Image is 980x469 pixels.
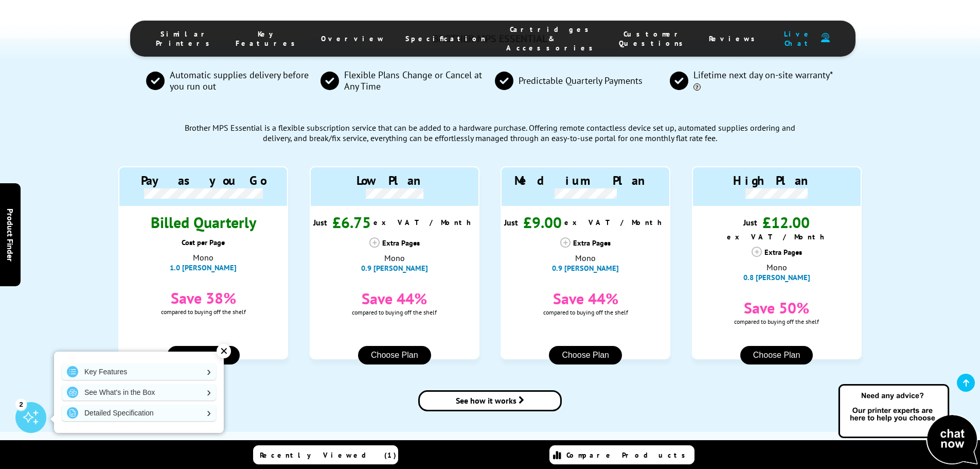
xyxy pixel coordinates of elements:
div: Cost per Page [118,237,288,247]
span: Save 50% [734,298,819,318]
span: Similar Printers [156,29,215,48]
a: brother-contract-details [418,390,562,411]
div: ✕ [217,344,231,358]
a: See What's in the Box [62,384,216,401]
span: Save 44% [543,288,628,308]
div: 2 [15,398,27,410]
span: Mono [767,262,787,272]
button: Choose Plan [549,346,622,364]
span: Mono [575,253,596,263]
img: Open Live Chat window [836,383,980,467]
a: Compare Products [549,445,694,464]
img: user-headset-duotone.svg [821,33,830,43]
span: Compare Products [566,450,691,460]
div: Extra Pages [692,247,862,257]
div: Extra Pages [310,237,479,248]
div: Medium Plan [507,172,664,188]
span: compared to buying off the shelf [543,308,628,316]
span: Mono [193,252,213,263]
span: See how it works [456,395,516,406]
span: Just [313,217,327,228]
span: Key Features [236,29,300,48]
span: £9.00 [523,212,562,232]
span: £12.00 [762,212,810,232]
span: Product Finder [5,208,15,261]
div: Brother MPS Essential is a flexible subscription service that can be added to a hardware purchase... [184,102,796,148]
span: Billed Quarterly [151,212,256,232]
span: Recently Viewed (1) [260,450,397,460]
span: Reviews [709,34,760,43]
span: 0.9 [PERSON_NAME] [361,263,428,273]
span: 0.8 [PERSON_NAME] [743,272,810,282]
a: Detailed Specification [62,405,216,421]
div: Low Plan [316,172,473,188]
button: Choose Plan [740,346,813,364]
div: Extra Pages [501,237,670,248]
span: compared to buying off the shelf [734,318,819,325]
span: Just [504,217,518,228]
span: Specification [405,34,486,43]
span: Mono [384,253,405,263]
div: High Plan [698,172,856,188]
span: Flexible Plans Change or Cancel at Any Time [339,70,485,92]
span: Just [743,217,757,228]
span: Overview [321,34,385,43]
span: Lifetime next day on-site warranty* [688,70,834,92]
span: compared to buying off the shelf [352,308,437,316]
button: Choose Plan [358,346,431,364]
span: 0.9 [PERSON_NAME] [552,263,619,273]
a: Recently Viewed (1) [253,445,398,464]
span: 1.0 [PERSON_NAME] [170,263,237,272]
span: Save 44% [352,288,437,308]
span: Live Chat [781,29,816,48]
div: Pay as you Go [124,172,282,188]
span: Customer Questions [619,29,688,48]
span: Automatic supplies delivery before you run out [165,70,310,92]
a: Key Features [62,363,216,380]
span: ex VAT / Month [373,218,476,227]
span: ex VAT / Month [727,232,829,241]
span: Save 38% [161,288,246,308]
span: £6.75 [332,212,371,232]
span: compared to buying off the shelf [161,308,246,316]
span: Predictable Quarterly Payments [513,75,643,86]
span: ex VAT / Month [564,218,667,227]
span: Cartridges & Accessories [506,25,598,53]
